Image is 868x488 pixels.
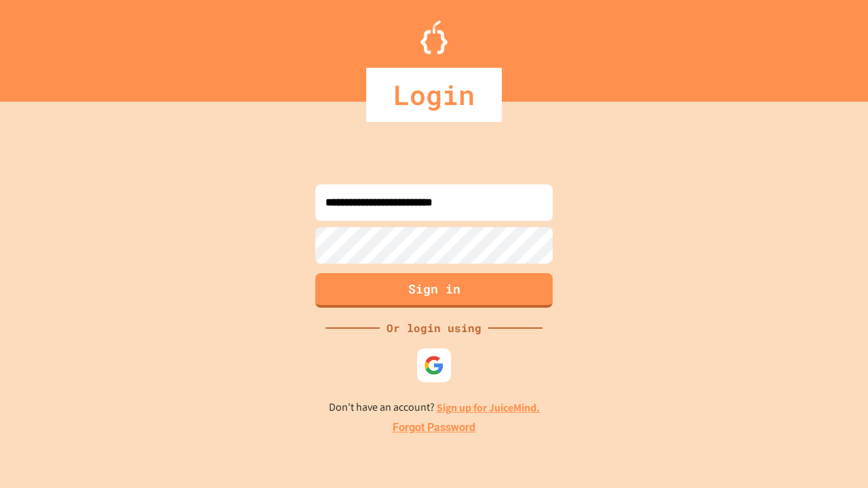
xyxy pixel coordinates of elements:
a: Forgot Password [393,420,475,436]
img: Logo.svg [420,20,448,54]
img: google-icon.svg [424,355,444,375]
button: Sign in [315,273,553,308]
div: Login [366,68,502,122]
p: Don't have an account? [329,399,540,416]
a: Sign up for JuiceMind. [437,401,540,415]
div: Or login using [380,320,488,336]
